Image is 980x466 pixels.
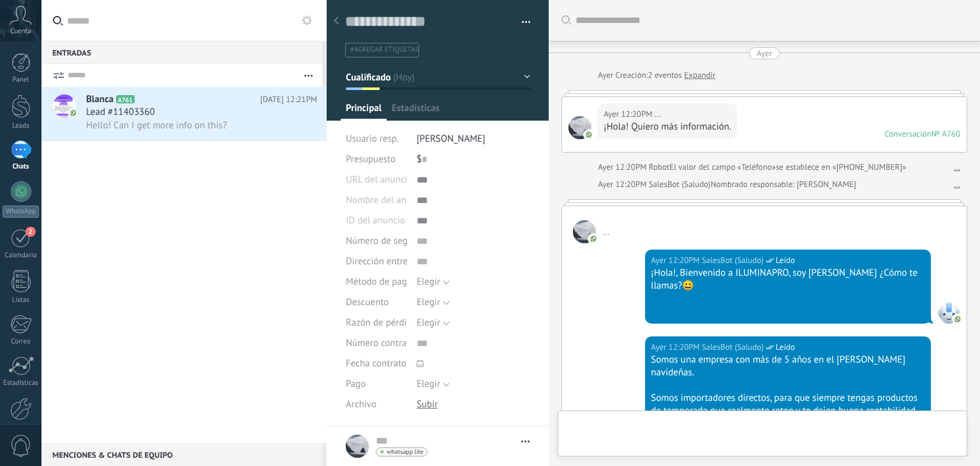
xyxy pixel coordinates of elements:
div: Usuario resp. [346,129,407,149]
div: Método de pago [346,272,407,292]
div: Entradas [41,41,322,64]
div: Dirección entrega [346,252,407,272]
div: $ [417,149,530,170]
div: Ayer 12:20PM [598,161,649,174]
button: Elegir [417,292,450,313]
span: Descuento [346,297,389,307]
span: Cuenta [10,27,31,36]
span: 2 eventos [648,69,681,82]
span: ... [573,220,596,243]
a: avatariconBlancaA761[DATE] 12:21PMLead #11403360Hello! Can I get more info on this? [41,87,327,140]
span: Elegir [417,378,440,390]
span: Robot [649,162,669,172]
div: Ayer 12:20PM [604,108,655,121]
div: URL del anuncio de TikTok [346,170,407,190]
span: SalesBot (Saludo) [702,254,764,267]
span: Blanca [86,93,114,106]
span: #agregar etiquetas [350,45,419,54]
div: Pago [346,374,407,395]
div: Fecha contrato [346,354,407,374]
div: WhatsApp [3,206,39,218]
div: Conversación [884,128,932,139]
span: Fecha contrato [346,359,406,368]
div: Leads [3,122,40,130]
span: Principal [346,102,382,121]
span: Razón de pérdida [346,318,417,327]
div: Razón de pérdida [346,313,407,333]
span: Elegir [417,317,440,329]
span: Número de seguimiento [346,236,444,246]
span: se establece en «[PHONE_NUMBER]» [776,161,907,174]
div: ¡Hola!, Bienvenido a ILUMINAPRO, soy [PERSON_NAME] ¿Cómo te llamas?😄 [651,267,925,292]
span: Elegir [417,296,440,308]
div: Correo [3,338,40,346]
div: Nombre del anuncio de TikTok [346,190,407,211]
div: Archivo [346,395,407,415]
span: Número contrato [346,338,415,348]
div: Calendario [3,252,40,260]
div: ¡Hola! Quiero más información. [604,121,731,133]
div: ID del anuncio de TikTok [346,211,407,231]
span: Elegir [417,276,440,288]
img: icon [69,109,78,117]
span: A761 [116,95,135,103]
span: Estadísticas [392,102,440,121]
div: Nombrado responsable: [PERSON_NAME] [598,178,856,191]
span: Método de pago [346,277,412,287]
div: Ayer 12:20PM [598,178,649,191]
span: [PERSON_NAME] [417,133,486,145]
div: Estadísticas [3,379,40,387]
div: Número contrato [346,333,407,354]
div: Ayer 12:20PM [651,341,702,354]
span: Archivo [346,400,376,409]
span: Hello! Can I get more info on this? [86,119,226,132]
span: 2 [26,227,36,237]
div: Listas [3,296,40,304]
a: ... [954,178,960,191]
span: ... [602,226,610,238]
div: Somos una empresa con más de 5 años en el [PERSON_NAME] navideñas. [651,354,925,379]
div: Chats [3,163,40,171]
img: com.amocrm.amocrmwa.svg [953,315,962,324]
button: Elegir [417,313,450,333]
a: Expandir [684,69,715,82]
span: Leído [776,254,795,267]
span: ... [568,116,591,139]
span: Pago [346,379,366,389]
span: whatsapp lite [387,449,424,455]
img: com.amocrm.amocrmwa.svg [589,234,598,243]
span: Lead #11403360 [86,106,155,119]
span: El valor del campo «Teléfono» [669,161,776,174]
span: SalesBot [937,301,960,324]
div: Número de seguimiento [346,231,407,252]
div: Menciones & Chats de equipo [41,443,322,466]
div: Descuento [346,292,407,313]
span: Dirección entrega [346,257,418,266]
span: Leído [776,341,795,354]
div: Panel [3,76,40,84]
div: Ayer 12:20PM [651,254,702,267]
div: Presupuesto [346,149,407,170]
div: Creación: [598,69,715,82]
span: Usuario resp. [346,133,399,145]
span: SalesBot (Saludo) [649,179,711,190]
div: № A760 [932,128,960,139]
span: ... [655,108,661,121]
span: Nombre del anuncio de TikTok [346,195,470,205]
span: ID del anuncio de TikTok [346,216,446,225]
span: URL del anuncio de TikTok [346,175,454,184]
div: Ayer [757,47,772,59]
button: Elegir [417,374,450,395]
img: com.amocrm.amocrmwa.svg [584,130,593,139]
span: Presupuesto [346,153,396,165]
a: ... [954,161,960,174]
div: Ayer [598,69,615,82]
button: Elegir [417,272,450,292]
span: [DATE] 12:21PM [260,93,317,106]
span: SalesBot (Saludo) [702,341,764,354]
div: Somos importadores directos, para que siempre tengas productos de temporada que realmente roten y... [651,392,925,430]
